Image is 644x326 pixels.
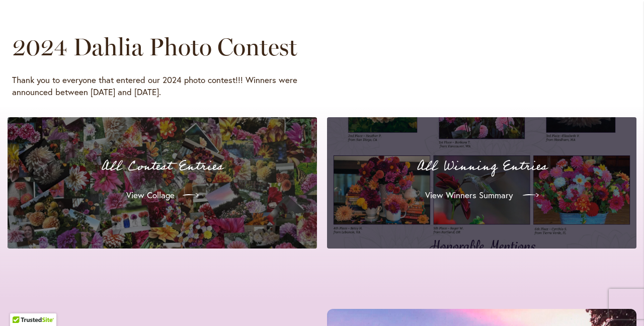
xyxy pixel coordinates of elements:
[12,32,603,62] h2: 2024 Dahlia Photo Contest
[126,189,175,201] span: View Collage
[20,156,305,177] p: All Contest Entries
[425,189,513,201] span: View Winners Summary
[417,181,547,209] a: View Winners Summary
[339,156,624,177] p: All Winning Entries
[12,74,339,98] p: Thank you to everyone that entered our 2024 photo contest!!! Winners were announced between [DATE...
[118,181,207,209] a: View Collage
